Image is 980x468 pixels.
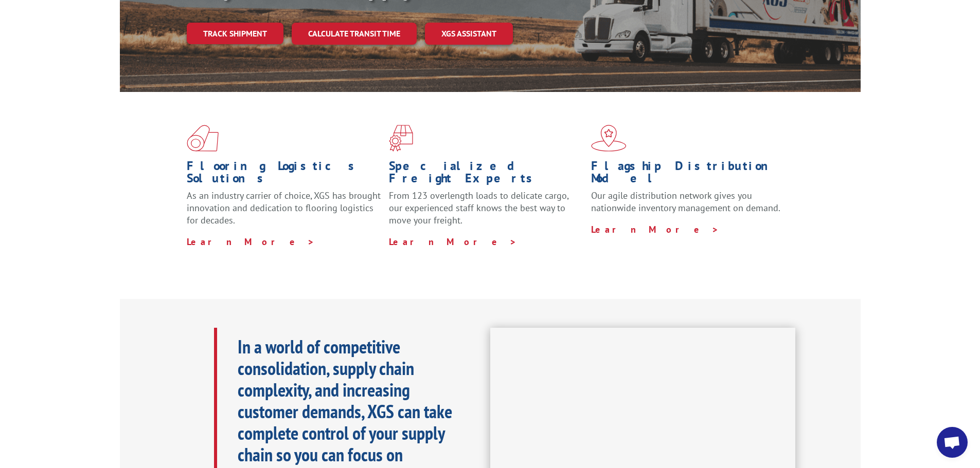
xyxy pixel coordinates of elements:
img: xgs-icon-total-supply-chain-intelligence-red [187,125,219,152]
img: xgs-icon-focused-on-flooring-red [389,125,413,152]
a: XGS ASSISTANT [425,23,513,45]
a: Learn More > [389,236,517,248]
a: Track shipment [187,23,283,44]
h1: Flagship Distribution Model [591,160,786,190]
h1: Flooring Logistics Solutions [187,160,381,190]
a: Calculate transit time [292,23,417,45]
span: As an industry carrier of choice, XGS has brought innovation and dedication to flooring logistics... [187,190,381,226]
a: Learn More > [187,236,315,248]
a: Open chat [937,427,968,458]
img: xgs-icon-flagship-distribution-model-red [591,125,627,152]
span: Our agile distribution network gives you nationwide inventory management on demand. [591,190,780,214]
h1: Specialized Freight Experts [389,160,583,190]
p: From 123 overlength loads to delicate cargo, our experienced staff knows the best way to move you... [389,190,583,235]
a: Learn More > [591,223,719,235]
